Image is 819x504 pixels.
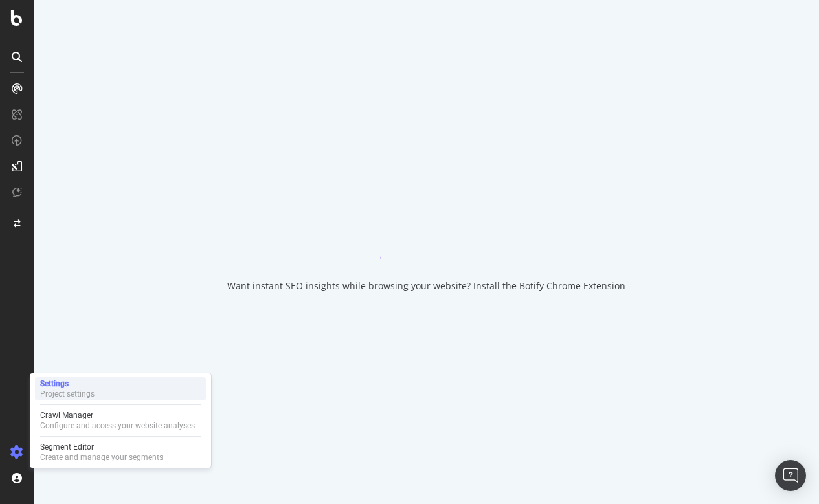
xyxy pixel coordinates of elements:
div: Project settings [40,389,95,399]
div: Open Intercom Messenger [775,460,806,491]
div: Want instant SEO insights while browsing your website? Install the Botify Chrome Extension [227,279,625,292]
a: Crawl ManagerConfigure and access your website analyses [35,409,206,432]
a: SettingsProject settings [35,377,206,400]
div: animation [380,212,473,259]
div: Create and manage your segments [40,452,163,463]
div: Segment Editor [40,442,163,452]
div: Crawl Manager [40,410,195,421]
div: Settings [40,378,95,389]
a: Segment EditorCreate and manage your segments [35,441,206,464]
div: Configure and access your website analyses [40,421,195,431]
